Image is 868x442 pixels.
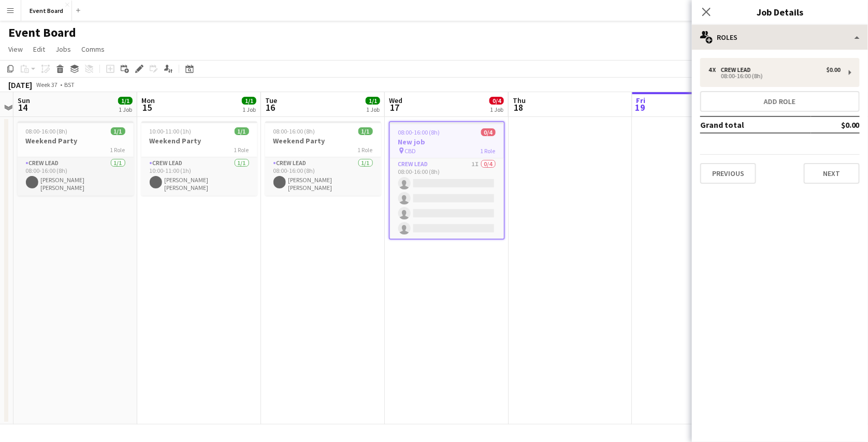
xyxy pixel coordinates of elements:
[390,137,504,146] h3: New job
[390,158,504,239] app-card-role: Crew Lead1I0/408:00-16:00 (8h)
[141,136,257,145] h3: Weekend Party
[55,45,71,54] span: Jobs
[811,116,860,133] td: $0.00
[234,146,249,154] span: 1 Role
[358,127,373,135] span: 1/1
[8,45,23,54] span: View
[265,136,381,145] h3: Weekend Party
[636,96,646,105] span: Fri
[242,97,256,105] span: 1/1
[77,42,109,56] a: Comms
[111,127,125,135] span: 1/1
[64,81,75,89] div: BST
[481,147,496,155] span: 1 Role
[18,96,30,105] span: Sun
[708,73,841,79] div: 08:00-16:00 (8h)
[34,81,60,89] span: Week 37
[264,101,277,113] span: 16
[18,157,134,196] app-card-role: Crew Lead1/108:00-16:00 (8h)[PERSON_NAME] [PERSON_NAME]
[358,146,373,154] span: 1 Role
[405,147,416,155] span: CBD
[16,101,30,113] span: 14
[150,127,192,135] span: 10:00-11:00 (1h)
[8,25,76,40] h1: Event Board
[389,96,402,105] span: Wed
[490,106,503,113] div: 1 Job
[389,121,505,240] app-job-card: 08:00-16:00 (8h)0/4New job CBD1 RoleCrew Lead1I0/408:00-16:00 (8h)
[700,91,860,112] button: Add role
[366,106,380,113] div: 1 Job
[4,42,27,56] a: View
[81,45,105,54] span: Comms
[242,106,256,113] div: 1 Job
[489,97,504,105] span: 0/4
[141,157,257,196] app-card-role: Crew Lead1/110:00-11:00 (1h)[PERSON_NAME] [PERSON_NAME]
[700,116,811,133] td: Grand total
[265,96,277,105] span: Tue
[635,101,646,113] span: 19
[141,96,155,105] span: Mon
[29,42,49,56] a: Edit
[18,121,134,196] app-job-card: 08:00-16:00 (8h)1/1Weekend Party1 RoleCrew Lead1/108:00-16:00 (8h)[PERSON_NAME] [PERSON_NAME]
[721,66,755,73] div: Crew Lead
[140,101,155,113] span: 15
[481,128,496,136] span: 0/4
[18,136,134,145] h3: Weekend Party
[51,42,75,56] a: Jobs
[141,121,257,196] app-job-card: 10:00-11:00 (1h)1/1Weekend Party1 RoleCrew Lead1/110:00-11:00 (1h)[PERSON_NAME] [PERSON_NAME]
[804,163,860,184] button: Next
[827,66,841,73] div: $0.00
[700,163,756,184] button: Previous
[265,157,381,196] app-card-role: Crew Lead1/108:00-16:00 (8h)[PERSON_NAME] [PERSON_NAME]
[26,127,68,135] span: 08:00-16:00 (8h)
[235,127,249,135] span: 1/1
[387,101,402,113] span: 17
[273,127,315,135] span: 08:00-16:00 (8h)
[398,128,440,136] span: 08:00-16:00 (8h)
[513,96,526,105] span: Thu
[21,1,72,21] button: Event Board
[33,45,45,54] span: Edit
[119,106,132,113] div: 1 Job
[366,97,380,105] span: 1/1
[692,25,868,50] div: Roles
[692,5,868,19] h3: Job Details
[8,80,32,90] div: [DATE]
[110,146,125,154] span: 1 Role
[511,101,526,113] span: 18
[118,97,133,105] span: 1/1
[708,66,721,73] div: 4 x
[265,121,381,196] app-job-card: 08:00-16:00 (8h)1/1Weekend Party1 RoleCrew Lead1/108:00-16:00 (8h)[PERSON_NAME] [PERSON_NAME]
